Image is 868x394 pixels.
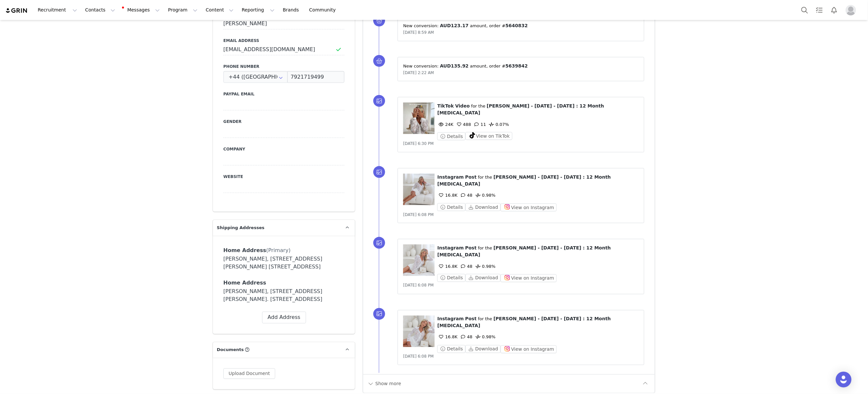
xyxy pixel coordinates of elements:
input: (XXX) XXX-XXXX [287,71,344,83]
button: Program [164,3,201,17]
img: grin logo [5,8,28,14]
span: 5640832 [506,23,528,28]
span: Home Address [223,280,266,286]
span: [DATE] 6:08 PM [403,283,434,288]
span: Instagram [437,245,464,250]
span: 0.07% [488,122,509,127]
div: [PERSON_NAME], [STREET_ADDRESS][PERSON_NAME] [STREET_ADDRESS] [223,255,344,271]
button: Search [797,3,812,17]
p: New conversion: ⁨ ⁩ amount⁨⁩⁨, order #⁨ ⁩⁩ [403,63,639,69]
div: Open Intercom Messenger [836,372,852,387]
label: Paypal Email [223,91,344,97]
span: 48 [459,193,473,198]
span: Post [465,316,477,322]
label: Website [223,174,344,180]
span: 11 [473,122,486,127]
span: 0.98% [474,193,495,198]
button: Content [202,3,238,17]
span: Documents [217,347,244,353]
button: View on Instagram [501,274,557,282]
span: 16.8K [437,193,457,198]
span: AUD135.92 [440,63,468,69]
span: [DATE] 6:30 PM [403,141,434,146]
button: Reporting [238,3,279,17]
div: United Kingdom [223,71,288,83]
span: [PERSON_NAME] - [DATE] - [DATE] : 12 Month [MEDICAL_DATA] [437,316,611,328]
button: Add Address [262,312,306,324]
span: 48 [459,335,473,340]
span: 0.98% [474,264,495,269]
span: 24K [437,122,453,127]
p: ⁨ ⁩ ⁨ ⁩ for the ⁨ ⁩ [437,245,639,258]
label: Gender [223,119,344,125]
p: ⁨ ⁩ ⁨ ⁩ for the ⁨ ⁩ [437,174,639,187]
span: [DATE] 2:22 AM [403,70,434,75]
input: Email Address [223,44,344,55]
a: View on Instagram [501,347,557,352]
a: View on TikTok [465,134,512,139]
span: [PERSON_NAME] - [DATE] - [DATE] : 12 Month [MEDICAL_DATA] [437,174,611,187]
span: [PERSON_NAME] - [DATE] - [DATE] : 12 Month [MEDICAL_DATA] [437,103,604,115]
button: Profile [842,5,863,15]
img: placeholder-profile.jpg [846,5,856,15]
p: ⁨ ⁩ ⁨ ⁩ for the ⁨ ⁩ [437,316,639,329]
label: Email Address [223,38,344,44]
span: Instagram [437,316,464,322]
button: Upload Document [223,368,275,379]
button: Details [437,132,465,140]
button: View on TikTok [465,132,512,140]
button: Details [437,345,465,353]
span: 48 [459,264,473,269]
span: TikTok [437,103,454,108]
span: Instagram [437,174,464,180]
a: Community [305,3,343,17]
a: Tasks [812,3,827,17]
p: ⁨ ⁩ ⁨ ⁩ for the ⁨ ⁩ [437,103,639,116]
button: Download [465,203,501,211]
label: Phone Number [223,64,344,69]
span: [PERSON_NAME] - [DATE] - [DATE] : 12 Month [MEDICAL_DATA] [437,245,611,257]
button: Show more [367,379,402,389]
span: 16.8K [437,335,457,340]
span: 16.8K [437,264,457,269]
span: Video [455,103,470,108]
span: [DATE] 8:59 AM [403,30,434,35]
button: Contacts [81,3,119,17]
span: 488 [455,122,471,127]
span: 0.98% [474,335,495,340]
span: Home Address [223,247,266,253]
span: Post [465,245,477,250]
span: (Primary) [266,247,291,253]
a: View on Instagram [501,276,557,281]
button: Messages [119,3,164,17]
a: View on Instagram [501,205,557,210]
button: Notifications [827,3,841,17]
button: View on Instagram [501,204,557,211]
button: Details [437,274,465,282]
a: Brands [279,3,305,17]
button: View on Instagram [501,345,557,353]
input: Country [223,71,288,83]
button: Download [465,274,501,282]
button: Recruitment [34,3,81,17]
button: Details [437,203,465,211]
span: Shipping Addresses [217,225,264,231]
div: [PERSON_NAME], [STREET_ADDRESS][PERSON_NAME]. [STREET_ADDRESS] [223,288,344,304]
span: [DATE] 6:08 PM [403,212,434,217]
label: Company [223,146,344,152]
span: Post [465,174,477,180]
button: Download [465,345,501,353]
p: New conversion: ⁨ ⁩ amount⁨⁩⁨, order #⁨ ⁩⁩ [403,22,639,29]
span: AUD123.17 [440,23,468,28]
span: [DATE] 6:08 PM [403,354,434,359]
span: 5639842 [506,63,528,69]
